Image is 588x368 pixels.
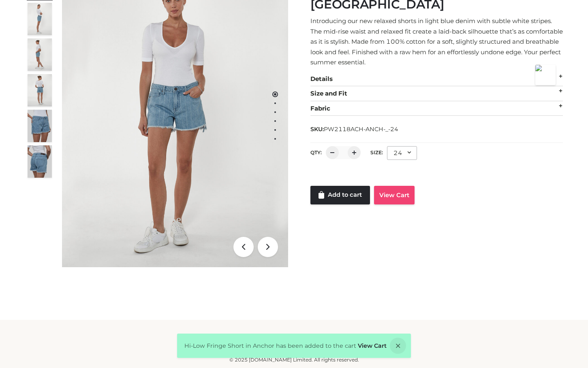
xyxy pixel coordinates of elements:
label: QTY: [310,149,322,155]
img: Hi-Low-Fringe-Short-in-Anchor-PW2118ACH_2.jpg [28,38,52,71]
img: Hi-Low-Fringe-Short-in-Anchor-PW2118ACH_5.jpg [28,110,52,142]
img: Hi-Low-Fringe-Short-in-Anchor-PW2118ACH_6.jpg [28,145,52,178]
label: Size: [370,149,383,155]
div: Fabric [310,101,563,116]
a: View Cart [374,186,415,204]
span: SKU: [310,124,399,134]
div: Size and Fit [310,86,563,101]
img: Hi-Low-Fringe-Short-in-Anchor-PW2118ACH_3.jpg [28,3,52,35]
div: 24 [387,146,417,160]
p: Introducing our new relaxed shorts in light blue denim with subtle white stripes. The mid-rise wa... [310,16,563,68]
a: View Cart [358,342,387,349]
div: © 2025 [DOMAIN_NAME] Limited. All rights reserved. [26,356,563,364]
div: Hi-Low Fringe Short in Anchor has been added to the cart [177,334,411,358]
div: Details [310,72,563,87]
a: Add to cart [310,186,370,204]
img: Hi-Low-Fringe-Short-in-Anchor-PW2118ACH_4.jpg [28,74,52,106]
span: PW2118ACH-ANCH-_-24 [324,126,398,133]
